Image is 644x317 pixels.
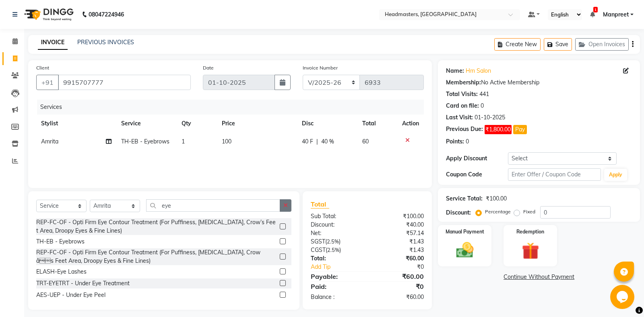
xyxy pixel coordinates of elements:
[486,194,507,203] div: ₹100.00
[305,272,367,281] div: Payable:
[203,64,214,72] label: Date
[297,115,357,133] th: Disc
[367,254,430,263] div: ₹60.00
[610,285,636,309] iframe: chat widget
[603,10,629,19] span: Manpreet
[446,154,508,163] div: Apply Discount
[367,237,430,246] div: ₹1.43
[367,293,430,301] div: ₹60.00
[446,194,483,203] div: Service Total:
[523,208,535,215] label: Fixed
[367,246,430,254] div: ₹1.43
[466,137,469,146] div: 0
[481,102,484,110] div: 0
[446,228,484,235] label: Manual Payment
[446,209,471,217] div: Discount:
[397,115,424,133] th: Action
[321,137,334,146] span: 40 %
[217,115,297,133] th: Price
[36,237,85,246] div: TH-EB - Eyebrows
[36,115,116,133] th: Stylist
[446,67,464,75] div: Name:
[89,3,124,26] b: 08047224946
[367,212,430,221] div: ₹100.00
[367,282,430,291] div: ₹0
[36,64,49,72] label: Client
[446,102,479,110] div: Card on file:
[357,115,398,133] th: Total
[590,11,595,18] a: 1
[305,221,367,229] div: Discount:
[116,115,177,133] th: Service
[440,273,638,281] a: Continue Without Payment
[446,78,481,87] div: Membership:
[36,268,87,276] div: ELASH-Eye Lashes
[362,138,369,145] span: 60
[177,115,217,133] th: Qty
[508,168,601,181] input: Enter Offer / Coupon Code
[305,254,367,263] div: Total:
[305,237,367,246] div: ( )
[311,200,329,209] span: Total
[58,75,191,90] input: Search by Name/Mobile/Email/Code
[77,39,134,46] a: PREVIOUS INVOICES
[36,75,59,90] button: +91
[367,221,430,229] div: ₹40.00
[41,138,58,145] span: Amrita
[544,38,572,51] button: Save
[446,170,508,179] div: Coupon Code
[305,282,367,291] div: Paid:
[36,218,277,235] div: REP-FC-OF - Opti Firm Eye Contour Treatment (For Puffiness, [MEDICAL_DATA], Crow’s Feet Area, Dro...
[446,113,473,122] div: Last Visit:
[311,238,325,245] span: SGST
[305,229,367,237] div: Net:
[21,3,76,26] img: logo
[513,125,527,134] button: Pay
[446,137,464,146] div: Points:
[446,125,483,134] div: Previous Due:
[305,263,378,271] a: Add Tip
[446,90,478,98] div: Total Visits:
[485,125,512,134] span: ₹1,800.00
[593,7,598,12] span: 1
[305,212,367,221] div: Sub Total:
[37,100,430,115] div: Services
[479,90,489,98] div: 441
[451,240,479,260] img: _cash.svg
[575,38,629,51] button: Open Invoices
[494,38,541,51] button: Create New
[36,279,130,288] div: TRT-EYETRT - Under Eye Treatment
[516,228,544,235] label: Redemption
[222,138,231,145] span: 100
[303,64,338,72] label: Invoice Number
[466,67,491,75] a: Hm Salon
[146,199,280,212] input: Search or Scan
[38,35,68,50] a: INVOICE
[378,263,430,271] div: ₹0
[516,240,545,262] img: _gift.svg
[367,229,430,237] div: ₹57.14
[305,293,367,301] div: Balance :
[485,208,511,215] label: Percentage
[311,246,326,254] span: CGST
[327,247,339,253] span: 2.5%
[475,113,505,122] div: 01-10-2025
[305,246,367,254] div: ( )
[302,137,313,146] span: 40 F
[36,291,105,299] div: AES-UEP - Under Eye Peel
[604,169,627,181] button: Apply
[367,272,430,281] div: ₹60.00
[36,248,277,265] div: REP-FC-OF - Opti Firm Eye Contour Treatment (For Puffiness, [MEDICAL_DATA], Crowâs Feet Area, D...
[446,78,632,87] div: No Active Membership
[316,137,318,146] span: |
[121,138,169,145] span: TH-EB - Eyebrows
[182,138,185,145] span: 1
[327,238,339,245] span: 2.5%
